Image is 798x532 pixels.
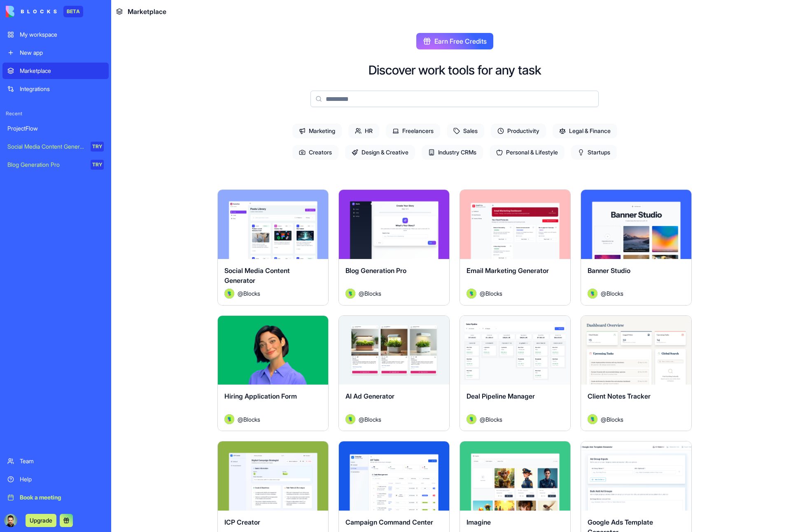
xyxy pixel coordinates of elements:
span: @ [238,415,243,424]
a: Upgrade [26,516,56,524]
a: AI Ad GeneratorAvatar@Blocks [338,315,450,432]
div: Blog Generation Pro [7,161,85,169]
a: Deal Pipeline ManagerAvatar@Blocks [460,315,571,432]
img: Avatar [345,414,355,424]
span: Email Marketing Generator [467,266,549,275]
div: Team [20,457,104,465]
div: My workspace [20,30,104,39]
span: @ [359,415,364,424]
div: Social Media Content Generator [7,142,85,151]
span: Productivity [491,124,546,138]
span: Social Media Content Generator [224,266,290,285]
span: Marketing [292,124,342,138]
span: Legal & Finance [553,124,617,138]
a: Integrations [2,81,109,97]
span: Imagine [467,518,491,526]
a: New app [2,44,109,61]
h2: Discover work tools for any task [369,63,541,77]
a: Email Marketing GeneratorAvatar@Blocks [460,189,571,306]
div: Help [20,475,104,483]
a: Marketplace [2,63,109,79]
img: Avatar [224,289,234,299]
span: Startups [571,145,617,160]
span: Creators [292,145,338,160]
a: My workspace [2,26,109,43]
span: Blocks [485,415,502,424]
a: ProjectFlow [2,120,109,137]
a: BETA [6,6,83,17]
span: Industry CRMs [422,145,483,160]
span: Blocks [607,415,623,424]
a: Social Media Content GeneratorTRY [2,138,109,155]
a: Hiring Application FormAvatar@Blocks [217,315,329,432]
button: Upgrade [26,514,56,527]
span: Blocks [364,289,381,298]
img: logo [6,6,57,17]
span: Blocks [243,415,260,424]
img: Avatar [345,289,355,299]
a: Team [2,453,109,469]
div: Book a meeting [20,493,104,502]
a: Banner StudioAvatar@Blocks [581,189,692,306]
span: Recent [2,110,109,117]
span: @ [601,289,607,298]
span: Banner Studio [588,266,630,275]
span: AI Ad Generator [345,392,394,400]
span: Blocks [607,289,623,298]
span: Design & Creative [345,145,415,160]
span: Deal Pipeline Manager [467,392,535,400]
a: Social Media Content GeneratorAvatar@Blocks [217,189,329,306]
img: Avatar [588,289,597,299]
span: @ [359,289,364,298]
span: ICP Creator [224,518,260,526]
span: Blog Generation Pro [345,266,406,275]
a: Help [2,471,109,488]
span: Earn Free Credits [434,36,487,46]
span: Blocks [485,289,502,298]
span: @ [480,289,485,298]
span: Client Notes Tracker [588,392,651,400]
img: Avatar [224,414,234,424]
a: Blog Generation ProAvatar@Blocks [338,189,450,306]
div: BETA [63,6,83,17]
span: @ [238,289,243,298]
div: Marketplace [20,67,104,75]
a: Book a meeting [2,489,109,506]
img: Avatar [588,414,597,424]
img: ACg8ocKiXR5mmagYKk-soUjt6bzEaGPCS1puRMUA8MX5MTE88fJCi-jNXQ=s96-c [4,514,17,527]
span: Hiring Application Form [224,392,297,400]
span: @ [601,415,607,424]
div: TRY [91,160,104,170]
div: ProjectFlow [7,124,104,133]
span: Personal & Lifestyle [490,145,565,160]
span: @ [480,415,485,424]
span: Marketplace [128,7,166,16]
a: Blog Generation ProTRY [2,156,109,173]
img: Avatar [467,289,476,299]
div: New app [20,49,104,57]
span: Sales [447,124,484,138]
span: Blocks [243,289,260,298]
span: Campaign Command Center [345,518,433,526]
button: Earn Free Credits [416,33,493,49]
a: Client Notes TrackerAvatar@Blocks [581,315,692,432]
span: Freelancers [386,124,440,138]
div: TRY [91,142,104,152]
img: Avatar [467,414,476,424]
span: Blocks [364,415,381,424]
span: HR [348,124,379,138]
div: Integrations [20,85,104,93]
